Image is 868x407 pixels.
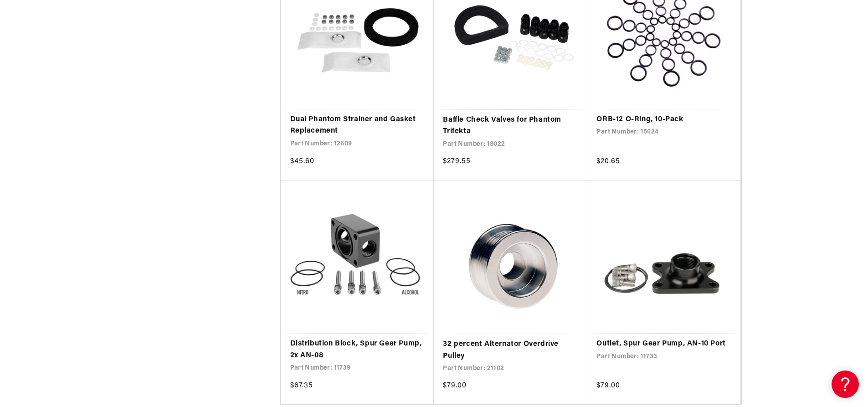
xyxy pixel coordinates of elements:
a: Dual Phantom Strainer and Gasket Replacement [290,114,425,137]
a: Distribution Block, Spur Gear Pump, 2x AN-08 [290,338,425,361]
a: 32 percent Alternator Overdrive Pulley [443,339,578,362]
a: Outlet, Spur Gear Pump, AN-10 Port [596,338,731,350]
a: Baffle Check Valves for Phantom Trifekta [443,114,578,138]
a: ORB-12 O-Ring, 10-Pack [596,114,731,126]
